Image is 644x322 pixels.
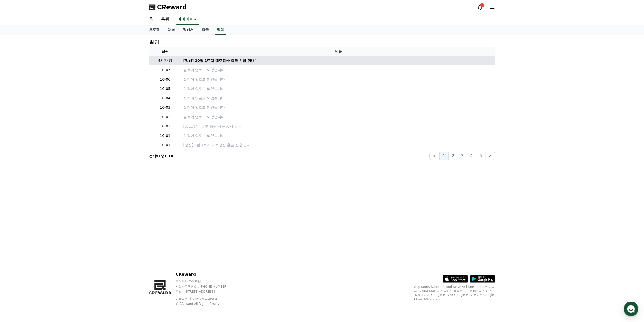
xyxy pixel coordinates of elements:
a: 음원 [157,14,173,25]
a: CReward [149,3,187,11]
a: 실적이 업로드 되었습니다 [183,67,493,73]
p: 10-06 [151,77,179,82]
strong: 1 [164,154,167,158]
p: 10-02 [151,114,179,120]
p: 10-01 [151,133,179,138]
p: 주식회사 와이피랩 [176,279,237,283]
a: 정산서 [179,25,198,35]
button: 3 [458,152,467,160]
a: [정산] 9월 4주차 매주정산 출금 신청 안내 [183,142,493,148]
p: 주소 : [STREET_ADDRESS] [176,290,237,294]
a: 실적이 업로드 되었습니다 [183,86,493,91]
p: CReward [176,271,237,277]
p: 사업자등록번호 : [PHONE_NUMBER] [176,285,237,289]
button: 5 [476,152,485,160]
a: [정산] 10월 1주차 매주정산 출금 신청 안내 [183,58,493,63]
a: 알림 [215,25,226,35]
a: 실적이 업로드 되었습니다 [183,133,493,138]
a: 설정 [65,161,97,173]
button: 4 [467,152,476,160]
p: 4시간 전 [151,58,179,63]
a: 개인정보처리방침 [193,297,217,301]
span: CReward [157,3,187,11]
span: 홈 [16,168,19,172]
div: 1 [480,3,484,7]
a: 홈 [145,14,157,25]
strong: 10 [168,154,173,158]
p: 10-01 [151,142,179,148]
button: 1 [439,152,448,160]
a: 이용약관 [176,297,192,301]
span: 대화 [46,168,52,173]
a: [중요공지] 일부 음원 사용 중지 안내 [183,124,493,129]
p: 10-02 [151,124,179,129]
button: < [429,152,439,160]
button: 2 [448,152,458,160]
th: 날짜 [149,47,181,56]
a: 실적이 업로드 되었습니다 [183,105,493,110]
h4: 알림 [149,39,159,45]
p: © CReward All Rights Reserved. [176,302,237,306]
a: 대화 [33,161,65,173]
a: 실적이 업로드 되었습니다 [183,77,493,82]
p: 10-07 [151,67,179,73]
strong: 51 [156,154,161,158]
a: 마이페이지 [176,14,199,25]
button: > [485,152,495,160]
a: 채널 [164,25,179,35]
a: 1 [477,4,483,10]
a: 홈 [2,161,33,173]
a: 실적이 업로드 되었습니다 [183,96,493,101]
a: 실적이 업로드 되었습니다 [183,114,493,120]
a: 출금 [198,25,213,35]
a: 프로필 [145,25,164,35]
p: 10-03 [151,105,179,110]
th: 내용 [181,47,495,56]
div: [정산] 10월 1주차 매주정산 출금 신청 안내 [183,58,255,63]
p: App Store, iCloud, iCloud Drive 및 iTunes Store는 미국과 그 밖의 나라 및 지역에서 등록된 Apple Inc.의 서비스 상표입니다. Goo... [414,285,495,301]
span: 설정 [78,168,84,172]
p: 전체 중 - [149,153,173,158]
p: 10-05 [151,86,179,91]
p: 10-04 [151,96,179,101]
